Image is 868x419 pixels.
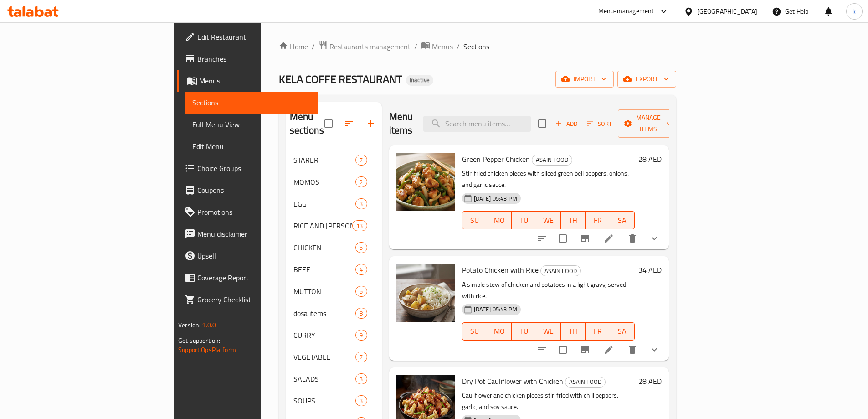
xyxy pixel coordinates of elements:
div: items [355,264,367,275]
span: 9 [356,331,366,340]
span: KELA COFFE RESTAURANT [279,69,402,89]
span: Full Menu View [192,119,311,130]
span: FR [589,214,606,227]
div: items [355,242,367,253]
span: EGG [293,198,356,209]
span: CHICKEN [293,242,356,253]
input: search [423,116,531,132]
a: Coverage Report [177,267,318,289]
button: FR [586,211,610,229]
button: TU [512,211,536,229]
span: 2 [356,178,366,186]
button: import [555,71,614,88]
div: ASAIN FOOD [532,155,572,166]
button: sort-choices [531,339,553,361]
span: Potato Chicken with Rice [462,263,539,277]
span: SU [466,214,483,227]
div: Menu-management [598,6,654,17]
svg: Show Choices [649,344,660,355]
div: RICE AND [PERSON_NAME]13 [286,215,382,237]
span: Select all sections [319,114,338,133]
img: Potato Chicken with Rice [396,264,455,322]
span: 7 [356,156,366,165]
div: EGG3 [286,193,382,215]
a: Branches [177,48,318,70]
a: Support.OpsPlatform [178,344,236,356]
button: MO [487,322,512,341]
button: Branch-specific-item [574,228,596,249]
span: ASAIN FOOD [532,155,572,165]
span: STARER [293,155,356,166]
div: CURRY9 [286,324,382,346]
span: Get support on: [178,335,220,347]
div: items [352,220,367,231]
span: Sort items [581,117,618,131]
div: MOMOS2 [286,171,382,193]
span: Inactive [406,76,433,84]
span: VEGETABLE [293,352,356,362]
a: Upsell [177,245,318,267]
span: FR [589,325,606,338]
span: 13 [353,222,366,230]
span: RICE AND [PERSON_NAME] [293,220,353,231]
span: Select section [533,114,552,133]
span: Version: [178,319,200,331]
span: ASAIN FOOD [541,266,580,276]
span: Manage items [625,112,672,135]
div: items [355,395,367,406]
span: export [625,73,669,85]
h6: 28 AED [638,153,662,166]
span: MO [491,325,508,338]
span: Sections [463,41,489,52]
span: import [563,73,606,85]
span: Menu disclaimer [197,228,311,239]
span: Branches [197,53,311,64]
div: items [355,330,367,341]
button: SA [610,322,635,341]
div: STARER7 [286,149,382,171]
button: Add [552,117,581,131]
span: MUTTON [293,286,356,297]
button: export [617,71,676,88]
span: Select to update [553,229,572,248]
span: BEEF [293,264,356,275]
button: show more [643,228,665,249]
a: Restaurants management [318,41,411,52]
a: Promotions [177,201,318,223]
span: [DATE] 05:43 PM [470,194,521,203]
a: Edit Menu [185,135,318,157]
p: Cauliflower and chicken pieces stir-fried with chili peppers, garlic, and soy sauce. [462,390,635,413]
span: MOMOS [293,176,356,187]
span: 3 [356,375,366,383]
div: items [355,155,367,166]
span: Menus [432,41,453,52]
span: 5 [356,287,366,296]
span: 7 [356,353,366,362]
span: Sort sections [338,113,360,134]
div: Inactive [406,75,433,86]
button: Branch-specific-item [574,339,596,361]
h2: Menu items [389,110,413,137]
button: MO [487,211,512,229]
span: Add item [552,117,581,131]
div: ASAIN FOOD [540,265,581,276]
span: Restaurants management [329,41,411,52]
span: 5 [356,243,366,252]
span: Coverage Report [197,272,311,283]
span: TU [515,214,533,227]
span: Edit Restaurant [197,31,311,42]
span: Sections [192,97,311,108]
span: TU [515,325,533,338]
div: BEEF4 [286,259,382,280]
div: items [355,308,367,319]
span: WE [540,214,557,227]
p: A simple stew of chicken and potatoes in a light gravy, served with rice. [462,279,635,302]
li: / [414,41,417,52]
span: Dry Pot Cauliflower with Chicken [462,374,563,388]
a: Edit menu item [603,344,614,355]
a: Sections [185,92,318,114]
span: Grocery Checklist [197,294,311,305]
li: / [457,41,460,52]
div: items [355,373,367,384]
